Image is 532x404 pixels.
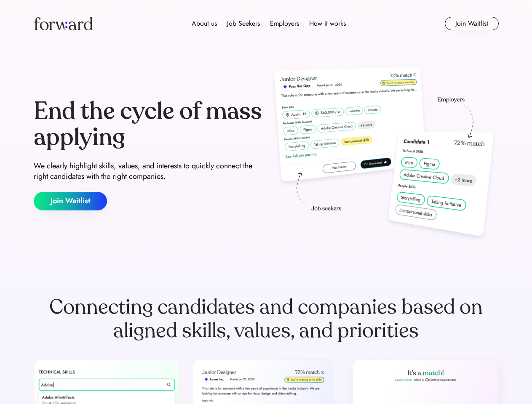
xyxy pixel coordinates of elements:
div: End the cycle of mass applying [34,98,263,150]
button: Join Waitlist [445,17,499,30]
div: Job Seekers [227,19,260,29]
div: We clearly highlight skills, values, and interests to quickly connect the right candidates with t... [34,161,263,182]
img: Forward logo [34,17,93,30]
div: Connecting candidates and companies based on aligned skills, values, and priorities [34,295,499,343]
div: Employers [270,19,299,29]
div: About us [192,19,217,29]
img: hero-image.png [270,64,499,245]
div: How it works [309,19,346,29]
button: Join Waitlist [34,192,107,210]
